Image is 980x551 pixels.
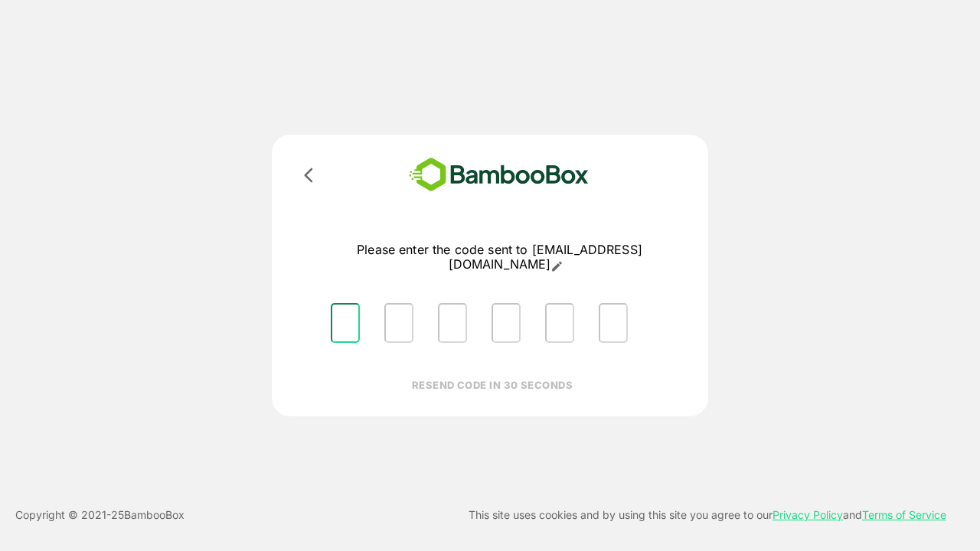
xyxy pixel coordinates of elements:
a: Privacy Policy [773,508,843,521]
p: Copyright © 2021- 25 BambooBox [15,506,185,524]
input: Please enter OTP character 1 [331,303,360,343]
a: Terms of Service [862,508,946,521]
input: Please enter OTP character 4 [492,303,521,343]
p: This site uses cookies and by using this site you agree to our and [469,506,946,524]
input: Please enter OTP character 3 [438,303,467,343]
input: Please enter OTP character 6 [599,303,628,343]
input: Please enter OTP character 2 [384,303,413,343]
input: Please enter OTP character 5 [545,303,574,343]
img: bamboobox [387,153,611,197]
p: Please enter the code sent to [EMAIL_ADDRESS][DOMAIN_NAME] [318,243,681,272]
